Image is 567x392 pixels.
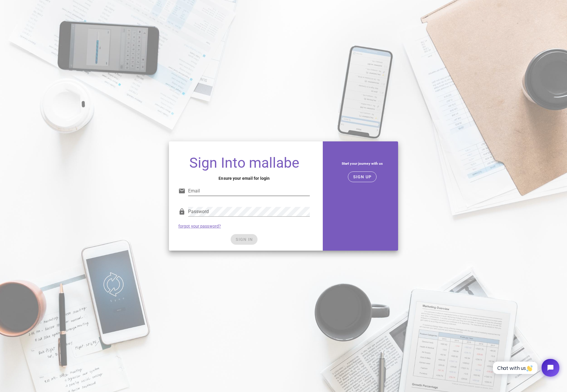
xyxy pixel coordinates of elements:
h4: Ensure your email for login [178,175,310,182]
iframe: Tidio Chat [486,354,564,382]
span: SIGN UP [353,174,372,179]
h5: Start your journey with us [331,160,393,167]
h1: Sign Into mallabe [178,156,310,170]
button: SIGN UP [348,171,377,182]
a: forgot your password? [178,224,221,228]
